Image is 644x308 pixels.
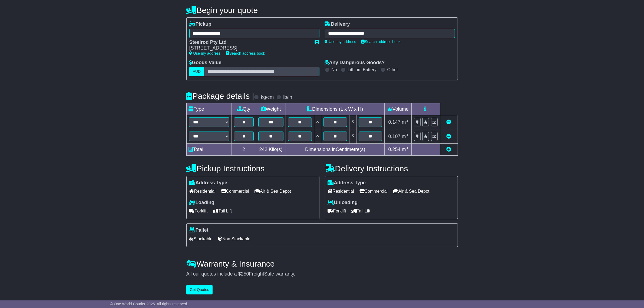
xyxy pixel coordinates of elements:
label: Address Type [189,180,227,186]
span: Residential [328,187,354,195]
span: 242 [259,147,267,152]
sup: 3 [406,133,408,137]
a: Remove this item [447,134,451,139]
label: Pallet [189,227,209,233]
a: Use my address [325,40,356,44]
span: m [402,119,408,125]
span: Forklift [189,207,208,215]
td: 2 [232,143,256,155]
td: x [314,115,321,129]
label: Delivery [325,21,350,27]
td: Kilo(s) [256,143,286,155]
div: Steelrod Pty Ltd [189,40,309,45]
span: © One World Courier 2025. All rights reserved. [110,302,188,306]
span: Residential [189,187,216,195]
label: Goods Value [189,60,222,66]
span: 0.147 [388,119,401,125]
sup: 3 [406,146,408,150]
span: m [402,147,408,152]
div: All our quotes include a $ FreightSafe warranty. [186,271,458,277]
label: Any Dangerous Goods? [325,60,385,66]
td: x [314,129,321,143]
span: Commercial [359,187,388,195]
label: Lithium Battery [348,67,377,72]
span: Tail Lift [352,207,371,215]
td: Volume [385,103,412,115]
a: Use my address [189,51,221,55]
div: [STREET_ADDRESS] [189,45,309,51]
h4: Package details | [186,91,254,100]
td: Weight [256,103,286,115]
td: Total [186,143,232,155]
label: kg/cm [261,94,274,100]
span: Tail Lift [213,207,232,215]
span: Commercial [221,187,249,195]
span: Air & Sea Depot [393,187,430,195]
td: Dimensions in Centimetre(s) [286,143,385,155]
span: 250 [241,271,249,277]
label: Pickup [189,21,212,27]
label: Address Type [328,180,366,186]
label: Other [387,67,398,72]
h4: Delivery Instructions [325,164,458,173]
span: 0.254 [388,147,401,152]
span: Non Stackable [218,235,250,243]
a: Search address book [226,51,265,55]
label: AUD [189,67,204,76]
a: Search address book [362,40,401,44]
span: Air & Sea Depot [255,187,291,195]
label: No [332,67,337,72]
label: Loading [189,200,214,206]
td: Dimensions (L x W x H) [286,103,385,115]
span: Forklift [328,207,346,215]
label: lb/in [283,94,292,100]
span: 0.107 [388,134,401,139]
h4: Pickup Instructions [186,164,319,173]
a: Remove this item [447,119,451,125]
span: m [402,134,408,139]
sup: 3 [406,119,408,123]
a: Add new item [447,147,451,152]
td: Qty [232,103,256,115]
label: Unloading [328,200,358,206]
button: Get Quotes [186,285,213,294]
td: x [349,129,356,143]
h4: Warranty & Insurance [186,259,458,268]
td: x [349,115,356,129]
span: Stackable [189,235,213,243]
td: Type [186,103,232,115]
h4: Begin your quote [186,6,458,15]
